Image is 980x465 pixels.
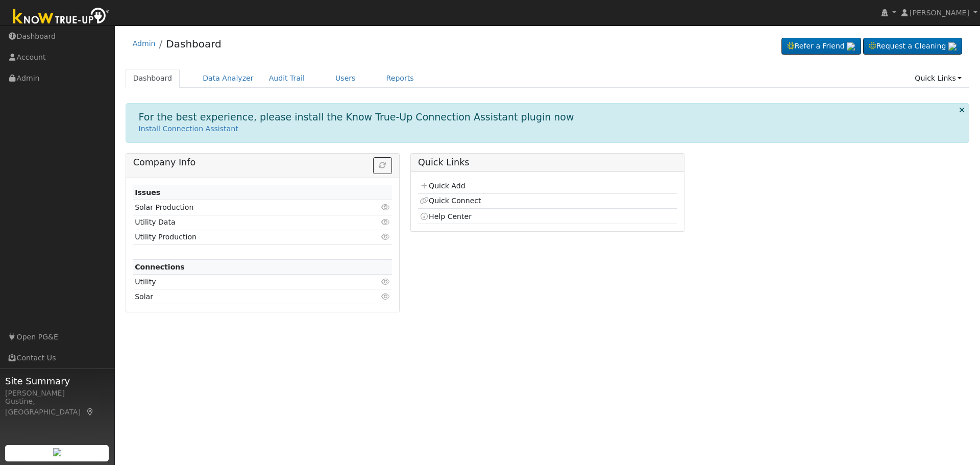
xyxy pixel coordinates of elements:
a: Quick Add [420,182,465,190]
a: Quick Connect [420,197,481,205]
strong: Issues [135,188,160,197]
a: Data Analyzer [195,69,261,88]
span: [PERSON_NAME] [910,9,969,17]
h5: Quick Links [418,157,677,168]
i: Click to view [381,293,390,300]
img: retrieve [847,42,855,51]
i: Click to view [381,233,390,240]
span: Site Summary [5,374,109,388]
img: retrieve [53,448,61,456]
a: Install Connection Assistant [139,125,238,133]
i: Click to view [381,218,390,226]
td: Utility Data [133,215,350,230]
a: Help Center [420,212,472,221]
a: Audit Trail [261,69,312,88]
a: Users [328,69,363,88]
img: retrieve [948,42,957,51]
div: Gustine, [GEOGRAPHIC_DATA] [5,396,109,418]
td: Solar Production [133,200,350,215]
div: [PERSON_NAME] [5,388,109,399]
a: Quick Links [907,69,969,88]
a: Dashboard [166,38,222,50]
h1: For the best experience, please install the Know True-Up Connection Assistant plugin now [139,111,574,123]
h5: Company Info [133,157,392,168]
td: Utility [133,275,350,289]
td: Utility Production [133,230,350,244]
i: Click to view [381,204,390,211]
img: Know True-Up [8,6,115,29]
strong: Connections [135,263,185,271]
i: Click to view [381,278,390,285]
a: Map [86,408,95,416]
a: Refer a Friend [781,38,861,55]
td: Solar [133,289,350,304]
a: Admin [133,39,156,47]
a: Dashboard [126,69,180,88]
a: Request a Cleaning [863,38,962,55]
a: Reports [379,69,422,88]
